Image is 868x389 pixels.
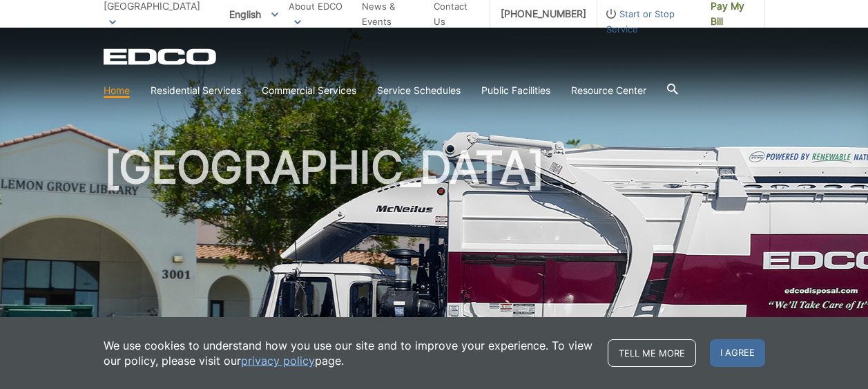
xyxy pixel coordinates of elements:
span: English [219,3,289,26]
span: I agree [710,339,765,367]
a: Residential Services [151,83,241,98]
a: Service Schedules [377,83,461,98]
a: Home [104,83,130,98]
a: Tell me more [608,339,696,367]
a: Resource Center [571,83,646,98]
a: Commercial Services [262,83,356,98]
a: EDCD logo. Return to the homepage. [104,48,218,65]
a: privacy policy [241,353,315,368]
a: Public Facilities [481,83,550,98]
p: We use cookies to understand how you use our site and to improve your experience. To view our pol... [104,338,594,368]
